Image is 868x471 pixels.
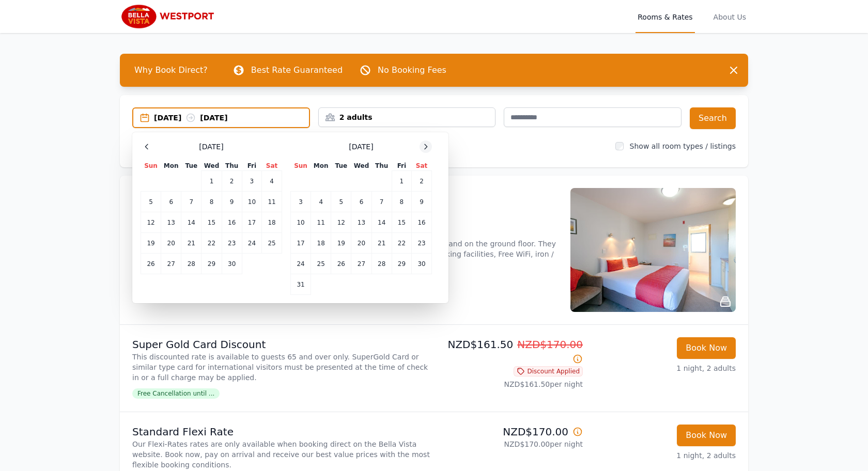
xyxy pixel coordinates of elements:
[311,192,331,212] td: 4
[677,425,736,446] button: Book Now
[412,171,432,192] td: 2
[262,212,282,233] td: 18
[392,161,411,171] th: Fri
[242,233,261,254] td: 24
[262,192,282,212] td: 11
[132,439,430,470] p: Our Flexi-Rates rates are only available when booking direct on the Bella Vista website. Book now...
[392,254,411,274] td: 29
[120,4,219,29] img: Bella Vista Westport
[161,233,181,254] td: 20
[291,192,311,212] td: 3
[161,212,181,233] td: 13
[199,142,223,152] span: [DATE]
[514,366,583,376] span: Discount Applied
[181,192,202,212] td: 7
[251,64,343,76] p: Best Rate Guaranteed
[331,161,351,171] th: Tue
[132,388,220,399] span: Free Cancellation until ...
[262,233,282,254] td: 25
[202,212,222,233] td: 15
[291,233,311,254] td: 17
[371,161,392,171] th: Thu
[311,212,331,233] td: 11
[412,212,432,233] td: 16
[222,161,242,171] th: Thu
[311,161,331,171] th: Mon
[591,450,736,461] p: 1 night, 2 adults
[222,192,242,212] td: 9
[181,161,202,171] th: Tue
[291,254,311,274] td: 24
[181,254,202,274] td: 28
[161,254,181,274] td: 27
[242,161,261,171] th: Fri
[202,254,222,274] td: 29
[351,212,371,233] td: 13
[331,233,351,254] td: 19
[242,192,261,212] td: 10
[222,233,242,254] td: 23
[371,233,392,254] td: 21
[311,254,331,274] td: 25
[371,212,392,233] td: 14
[202,161,222,171] th: Wed
[154,113,309,123] div: [DATE] [DATE]
[351,192,371,212] td: 6
[222,171,242,192] td: 2
[392,192,411,212] td: 8
[291,161,311,171] th: Sun
[319,112,495,122] div: 2 adults
[132,425,430,439] p: Standard Flexi Rate
[181,233,202,254] td: 21
[141,254,161,274] td: 26
[141,233,161,254] td: 19
[371,254,392,274] td: 28
[392,171,411,192] td: 1
[438,337,583,366] p: NZD$161.50
[371,192,392,212] td: 7
[438,439,583,449] p: NZD$170.00 per night
[262,161,282,171] th: Sat
[331,192,351,212] td: 5
[412,161,432,171] th: Sat
[690,107,736,129] button: Search
[242,171,261,192] td: 3
[392,233,411,254] td: 22
[311,233,331,254] td: 18
[591,363,736,373] p: 1 night, 2 adults
[291,274,311,295] td: 31
[412,254,432,274] td: 30
[161,161,181,171] th: Mon
[161,192,181,212] td: 6
[677,337,736,359] button: Book Now
[351,233,371,254] td: 20
[132,352,430,383] p: This discounted rate is available to guests 65 and over only. SuperGold Card or similar type card...
[141,212,161,233] td: 12
[202,171,222,192] td: 1
[331,254,351,274] td: 26
[517,338,583,351] span: NZD$170.00
[351,254,371,274] td: 27
[438,379,583,389] p: NZD$161.50 per night
[412,192,432,212] td: 9
[222,254,242,274] td: 30
[630,142,736,150] label: Show all room types / listings
[262,171,282,192] td: 4
[202,192,222,212] td: 8
[291,212,311,233] td: 10
[222,212,242,233] td: 16
[378,64,446,76] p: No Booking Fees
[141,192,161,212] td: 5
[126,60,216,81] span: Why Book Direct?
[412,233,432,254] td: 23
[351,161,371,171] th: Wed
[438,425,583,439] p: NZD$170.00
[349,142,373,152] span: [DATE]
[202,233,222,254] td: 22
[181,212,202,233] td: 14
[331,212,351,233] td: 12
[392,212,411,233] td: 15
[132,337,430,352] p: Super Gold Card Discount
[141,161,161,171] th: Sun
[242,212,261,233] td: 17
